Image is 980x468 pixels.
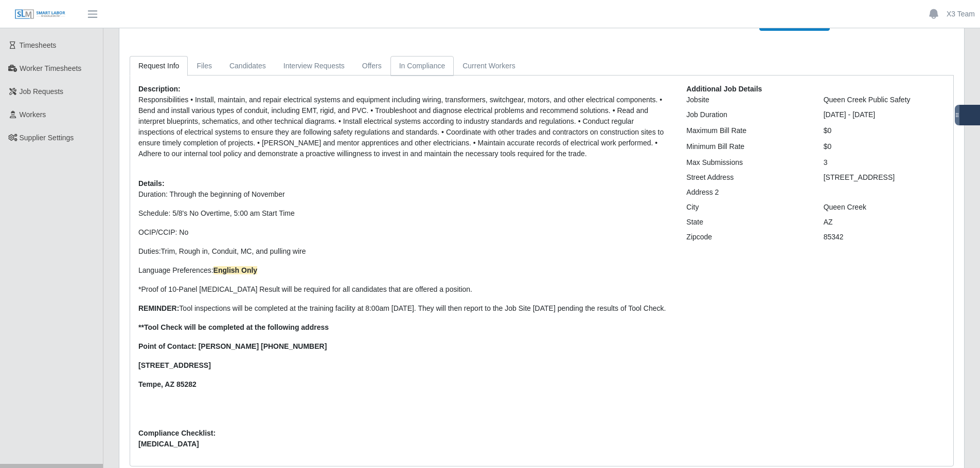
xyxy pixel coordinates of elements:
span: Workers [20,110,46,119]
a: Files [188,56,221,76]
b: Compliance Checklist: [138,429,216,437]
a: X3 Team [947,9,975,20]
div: [STREET_ADDRESS] [816,172,953,183]
a: Current Workers [454,56,524,76]
strong: English Only [213,266,258,274]
a: Candidates [221,56,275,76]
span: Supplier Settings [20,134,74,142]
div: $0 [816,141,953,152]
div: Maximum Bill Rate [679,125,815,136]
p: OCIP/CCIP: No [138,227,671,238]
div: Queen Creek Public Safety [816,95,953,105]
div: 85342 [816,232,953,242]
span: [MEDICAL_DATA] [138,439,671,450]
a: Offers [353,56,390,76]
span: Timesheets [20,41,57,49]
div: $0 [816,125,953,136]
strong: Point of Contact: [PERSON_NAME] [PHONE_NUMBER] [138,342,327,350]
a: Interview Requests [275,56,353,76]
span: Worker Timesheets [20,64,81,72]
p: Duration: Through the beginning of November [138,189,671,200]
strong: [STREET_ADDRESS] [138,361,211,369]
div: State [679,217,815,228]
b: Additional Job Details [686,85,762,93]
div: Queen Creek [816,202,953,213]
a: In Compliance [390,56,454,76]
p: Tool inspections will be completed at the training facility at 8:00am [DATE]. They will then repo... [138,303,671,314]
div: Max Submissions [679,157,815,168]
p: Schedule: 5/8's No Overtime, 5:00 am Start Time [138,208,671,219]
div: Job Duration [679,109,815,120]
b: Description: [138,85,181,93]
p: *Proof of 10-Panel [MEDICAL_DATA] Result will be required for all candidates that are offered a p... [138,284,671,295]
div: Jobsite [679,95,815,105]
p: Duties: [138,246,671,257]
strong: **Tool Check will be completed at the following address [138,323,329,331]
b: Details: [138,179,165,188]
strong: Tempe, AZ 85282 [138,380,197,388]
span: Trim, Rough in, Conduit, MC, and pulling wire [161,247,306,255]
div: Address 2 [679,187,815,198]
p: Responsibilities • Install, maintain, and repair electrical systems and equipment including wirin... [138,95,671,159]
p: Language Preferences: [138,265,671,276]
img: SLM Logo [14,9,66,20]
div: Street Address [679,172,815,183]
div: Zipcode [679,232,815,242]
div: City [679,202,815,213]
strong: REMINDER: [138,304,179,312]
div: [DATE] - [DATE] [816,109,953,120]
div: AZ [816,217,953,228]
span: Job Requests [20,87,64,96]
div: Minimum Bill Rate [679,141,815,152]
div: 3 [816,157,953,168]
a: Request Info [130,56,188,76]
